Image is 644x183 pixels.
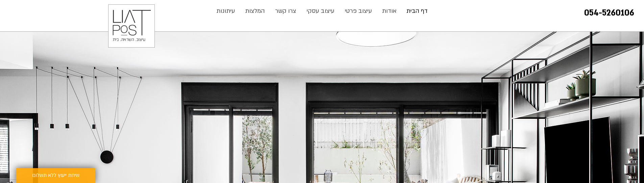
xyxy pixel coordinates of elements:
a: צרו קשר [270,4,302,18]
p: עיצוב פרטי [341,4,375,18]
p: אודות [379,4,400,18]
a: דף הבית [402,4,433,18]
p: עיתונות [213,4,238,18]
p: דף הבית [403,4,431,18]
a: עיצוב פרטי [340,4,377,18]
p: עיצוב עסקי [303,4,338,18]
span: שיחת ייעוץ ללא תשלום [32,172,79,180]
a: המלצות [240,4,270,18]
a: עיצוב עסקי [302,4,340,18]
a: אודות [377,4,402,18]
p: המלצות [242,4,268,18]
a: שיחת ייעוץ ללא תשלום [16,168,95,183]
nav: אתר [211,4,433,18]
a: 054-5260106 [584,7,634,19]
p: צרו קשר [272,4,300,18]
a: עיתונות [211,4,240,18]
